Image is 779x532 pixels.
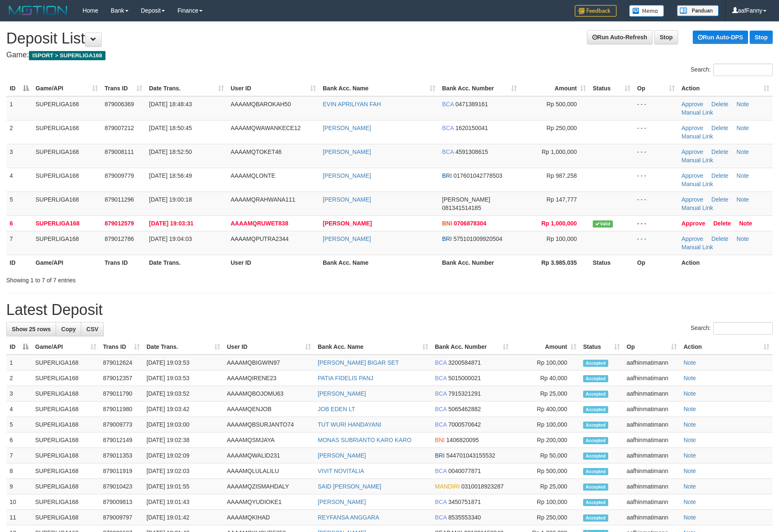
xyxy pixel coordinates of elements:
span: Accepted [583,406,608,413]
span: BNI [435,437,445,443]
a: Note [737,125,749,131]
span: Accepted [583,499,608,506]
img: panduan.png [677,5,719,16]
td: Rp 100,000 [512,417,580,432]
td: SUPERLIGA168 [32,215,101,231]
td: SUPERLIGA168 [32,144,101,168]
a: Manual Link [681,133,713,140]
a: Approve [681,101,703,107]
span: Accepted [583,360,608,367]
th: ID [6,255,32,270]
span: BCA [442,148,454,155]
span: 879012786 [105,235,134,242]
td: [DATE] 19:03:53 [143,371,224,386]
td: 8 [6,463,32,479]
span: AAAAMQRAHWANA111 [231,196,295,203]
td: [DATE] 19:03:52 [143,386,224,402]
a: TUT WURI HANDAYANI [318,421,381,428]
td: SUPERLIGA168 [32,448,100,463]
img: MOTION_logo.png [6,4,70,17]
a: Manual Link [681,205,713,211]
h4: Game: [6,51,773,59]
a: Note [737,101,749,107]
td: 4 [6,402,32,417]
th: Bank Acc. Name: activate to sort column ascending [314,339,432,355]
span: Rp 147,777 [547,196,577,203]
th: Date Trans. [146,255,227,270]
td: 879011353 [100,448,143,463]
td: 2 [6,120,32,144]
td: aafhinmatimann [623,463,680,479]
a: Note [737,148,749,155]
a: [PERSON_NAME] [323,172,371,179]
a: Approve [681,148,703,155]
td: 5 [6,192,32,215]
span: Accepted [583,422,608,429]
span: [DATE] 18:50:45 [149,125,192,131]
a: Stop [750,31,773,44]
td: 3 [6,144,32,168]
a: Run Auto-DPS [693,31,748,44]
td: - - - [634,168,678,192]
td: AAAAMQKIHAD [224,510,314,525]
td: AAAAMQENJOB [224,402,314,417]
td: [DATE] 19:01:42 [143,510,224,525]
td: 4 [6,168,32,192]
th: Op: activate to sort column ascending [623,339,680,355]
td: aafhinmatimann [623,355,680,371]
a: Delete [712,125,728,131]
a: Approve [681,172,703,179]
div: Showing 1 to 7 of 7 entries [6,273,318,284]
td: 5 [6,417,32,432]
span: [PERSON_NAME] [442,196,490,203]
span: Show 25 rows [12,326,51,332]
a: [PERSON_NAME] [323,235,371,242]
a: Note [684,514,696,521]
td: SUPERLIGA168 [32,494,100,510]
td: Rp 100,000 [512,355,580,371]
td: 879010423 [100,479,143,494]
span: [DATE] 19:03:31 [149,220,193,227]
img: Feedback.jpg [575,5,617,17]
a: Note [684,359,696,366]
span: BCA [435,375,447,381]
td: 3 [6,386,32,402]
a: [PERSON_NAME] BIGAR SET [318,359,399,366]
span: Copy 0706878304 to clipboard [454,220,486,227]
a: Note [684,421,696,428]
input: Search: [713,322,773,335]
td: AAAAMQBSURJANTO74 [224,417,314,432]
td: - - - [634,231,678,255]
span: BCA [435,406,447,412]
th: Amount: activate to sort column ascending [520,81,589,96]
span: Copy [61,326,76,332]
td: AAAAMQLULALILU [224,463,314,479]
td: 879011790 [100,386,143,402]
td: [DATE] 19:03:00 [143,417,224,432]
td: [DATE] 19:03:42 [143,402,224,417]
a: Note [684,390,696,397]
td: AAAAMQWALID231 [224,448,314,463]
td: Rp 400,000 [512,402,580,417]
span: AAAAMQLONTE [231,172,275,179]
td: [DATE] 19:02:03 [143,463,224,479]
span: [DATE] 19:00:18 [149,196,192,203]
a: MONAS SUBRIANTO KARO KARO [318,437,411,443]
td: 879009773 [100,417,143,432]
span: Copy 081341514185 to clipboard [442,205,481,211]
td: [DATE] 19:02:09 [143,448,224,463]
td: SUPERLIGA168 [32,120,101,144]
th: Date Trans.: activate to sort column ascending [146,81,227,96]
td: 1 [6,355,32,371]
a: Manual Link [681,181,713,187]
span: BCA [435,514,447,521]
span: 879008111 [105,148,134,155]
a: [PERSON_NAME] [323,125,371,131]
th: Action: activate to sort column ascending [678,81,773,96]
span: BRI [442,172,452,179]
td: [DATE] 19:01:55 [143,479,224,494]
span: Rp 1,000,000 [541,220,577,227]
span: ISPORT > SUPERLIGA168 [29,51,105,60]
td: aafhinmatimann [623,432,680,448]
a: Manual Link [681,109,713,116]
